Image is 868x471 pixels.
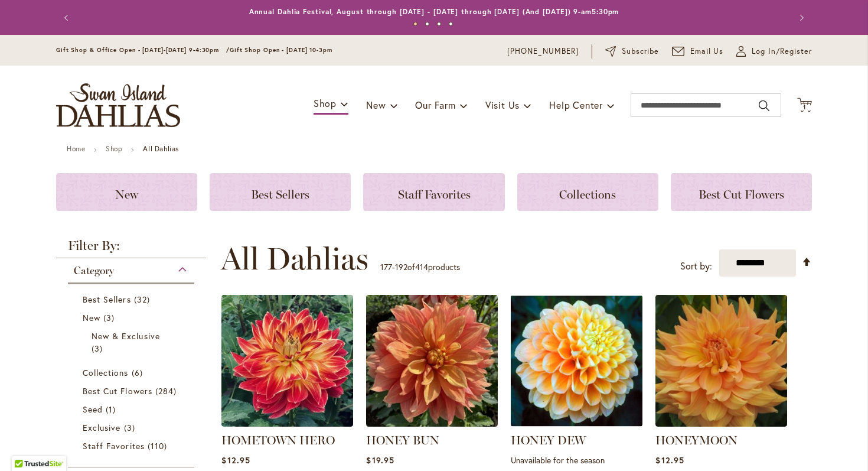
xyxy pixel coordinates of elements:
span: New & Exclusive [92,330,160,342]
button: Previous [56,6,80,30]
a: New [83,311,182,324]
a: Best Sellers [210,173,351,211]
img: Honey Bun [366,295,498,427]
strong: All Dahlias [143,144,179,153]
a: Best Cut Flowers [671,173,812,211]
span: Best Cut Flowers [83,385,152,397]
a: Honey Dew [511,418,642,429]
a: Shop [106,144,122,153]
span: Help Center [549,99,603,111]
p: - of products [380,258,460,277]
img: Honeymoon [655,295,787,427]
a: Seed [83,403,182,415]
span: Best Sellers [83,294,131,305]
a: [PHONE_NUMBER] [507,46,579,57]
img: Honey Dew [511,295,642,427]
a: HOMETOWN HERO [221,418,353,429]
p: Unavailable for the season [511,454,642,466]
span: 32 [134,293,153,306]
span: 3 [92,342,106,355]
span: 3 [124,421,138,434]
span: 177 [380,261,392,272]
span: Our Farm [415,99,455,111]
span: New [83,312,100,323]
span: New [366,99,386,111]
label: Sort by: [680,255,712,277]
a: Best Sellers [83,293,182,306]
span: 1 [106,403,119,415]
button: Next [788,6,812,30]
span: Category [74,264,114,277]
span: Collections [83,367,129,378]
span: $19.95 [366,454,394,466]
strong: Filter By: [56,239,206,258]
a: Subscribe [605,46,659,57]
a: New [56,173,197,211]
span: New [115,187,138,202]
span: 192 [395,261,407,272]
a: Honey Bun [366,418,498,429]
span: Shop [314,97,337,109]
span: 414 [415,261,428,272]
span: Exclusive [83,422,120,433]
span: Best Cut Flowers [699,187,784,202]
span: 110 [148,440,170,452]
a: Home [67,144,85,153]
span: Staff Favorites [398,187,471,202]
span: 3 [103,311,118,324]
a: New &amp; Exclusive [92,330,174,355]
span: $12.95 [221,454,250,466]
span: Gift Shop & Office Open - [DATE]-[DATE] 9-4:30pm / [56,46,230,54]
span: Email Us [690,46,724,57]
span: All Dahlias [221,241,368,277]
a: Collections [517,173,658,211]
a: Best Cut Flowers [83,385,182,397]
span: Gift Shop Open - [DATE] 10-3pm [230,46,332,54]
a: Honeymoon [655,418,787,429]
a: Staff Favorites [83,440,182,452]
span: $12.95 [655,454,684,466]
span: Collections [559,187,616,202]
a: Staff Favorites [363,173,504,211]
a: Email Us [672,46,724,57]
a: Collections [83,366,182,379]
button: 3 of 4 [437,22,441,26]
span: 6 [132,366,146,379]
a: Log In/Register [736,46,812,57]
img: HOMETOWN HERO [221,295,353,427]
span: 1 [803,103,806,111]
span: Subscribe [622,46,659,57]
span: Seed [83,404,103,415]
span: 284 [155,385,180,397]
button: 1 of 4 [413,22,417,26]
a: HONEYMOON [655,433,738,447]
span: Best Sellers [251,187,309,202]
span: Log In/Register [752,46,812,57]
button: 2 of 4 [425,22,429,26]
a: store logo [56,83,180,127]
a: Exclusive [83,421,182,434]
a: Annual Dahlia Festival, August through [DATE] - [DATE] through [DATE] (And [DATE]) 9-am5:30pm [249,7,619,16]
a: HONEY DEW [511,433,586,447]
span: Visit Us [485,99,520,111]
a: HOMETOWN HERO [221,433,335,447]
a: HONEY BUN [366,433,439,447]
span: Staff Favorites [83,440,145,451]
button: 1 [797,98,812,113]
button: 4 of 4 [449,22,453,26]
